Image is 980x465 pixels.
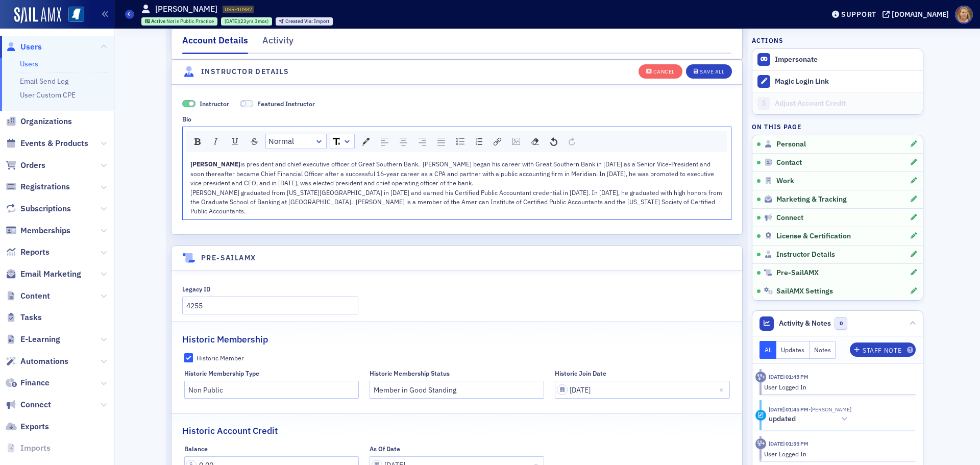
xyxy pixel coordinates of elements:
[20,290,50,302] span: Content
[6,377,50,388] a: Finance
[190,159,724,215] div: rdw-editor
[191,135,204,149] div: Bold
[769,414,796,424] h5: updated
[182,127,731,219] div: rdw-wrapper
[6,443,51,454] a: Imports
[225,18,239,25] span: [DATE]
[20,421,49,432] span: Exports
[262,34,293,53] div: Activity
[182,100,195,108] span: Instructor
[6,181,70,192] a: Registrations
[776,250,835,259] span: Instructor Details
[528,134,543,149] div: Remove
[145,18,214,25] a: Active Not in Public Practice
[155,4,217,15] h1: [PERSON_NAME]
[776,158,802,167] span: Contact
[265,134,327,149] div: rdw-dropdown
[14,7,61,23] img: SailAMX
[863,348,901,353] div: Staff Note
[20,268,81,280] span: Email Marketing
[453,134,468,149] div: Unordered
[200,100,229,108] span: Instructor
[752,122,923,131] h4: On this page
[276,17,333,26] div: Created Via: Import
[190,160,240,168] span: [PERSON_NAME]
[266,134,326,149] a: Block Type
[182,285,210,293] div: Legacy ID
[779,318,831,329] span: Activity & Notes
[545,134,581,149] div: rdw-history-control
[182,34,248,54] div: Account Details
[6,247,50,258] a: Reports
[166,18,214,25] span: Not in Public Practice
[776,140,806,149] span: Personal
[20,138,88,149] span: Events & Products
[201,253,256,263] h4: Pre-SailAMX
[221,17,272,26] div: 2002-05-01 00:00:00
[184,445,208,453] div: Balance
[264,134,328,149] div: rdw-block-control
[377,134,392,149] div: Left
[769,440,808,447] time: 7/21/2025 01:35 PM
[20,90,76,100] a: User Custom CPE
[20,181,70,192] span: Registrations
[759,341,777,359] button: All
[20,356,68,367] span: Automations
[20,247,50,258] span: Reports
[197,354,244,362] div: Historic Member
[755,438,766,449] div: Activity
[20,377,50,388] span: Finance
[6,203,71,214] a: Subscriptions
[639,64,682,78] button: Cancel
[190,188,724,215] span: [PERSON_NAME] graduated from [US_STATE][GEOGRAPHIC_DATA] in [DATE] and earned his Certified Publi...
[808,406,851,413] span: Steven Cooksey
[507,134,526,149] div: rdw-image-control
[247,135,262,149] div: Strikethrough
[526,134,545,149] div: rdw-remove-control
[6,421,49,432] a: Exports
[752,70,923,92] button: Magic Login Link
[764,449,909,458] div: User Logged In
[755,372,766,382] div: Activity
[6,116,72,127] a: Organizations
[328,134,356,149] div: rdw-font-size-control
[330,134,354,149] a: Font Size
[776,268,819,278] span: Pre-SailAMX
[182,424,278,437] h2: Historic Account Credit
[488,134,507,149] div: rdw-link-control
[547,134,561,149] div: Undo
[490,134,505,149] div: Link
[653,69,675,75] div: Cancel
[555,370,606,377] div: Historic Join Date
[285,19,329,25] div: Import
[6,225,70,236] a: Memberships
[201,66,289,77] h4: Instructor Details
[775,77,918,86] div: Magic Login Link
[776,213,803,223] span: Connect
[700,69,724,75] div: Save All
[240,100,253,108] span: Featured Instructor
[228,134,243,149] div: Underline
[20,41,42,53] span: Users
[775,99,918,108] div: Adjust Account Credit
[20,443,51,454] span: Imports
[716,381,730,399] button: Close
[396,134,411,149] div: Center
[225,6,252,13] span: USR-10987
[184,353,193,362] input: Historic Member
[61,7,84,24] a: View Homepage
[182,333,268,346] h2: Historic Membership
[764,382,909,391] div: User Logged In
[955,6,973,23] span: Profile
[6,138,88,149] a: Events & Products
[6,160,45,171] a: Orders
[285,18,314,25] span: Created Via :
[555,381,729,399] input: MM/DD/YYYY
[208,134,224,149] div: Italic
[835,317,847,330] span: 0
[20,59,38,68] a: Users
[509,134,524,149] div: Image
[810,341,836,359] button: Notes
[225,18,268,25] div: (23yrs 3mos)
